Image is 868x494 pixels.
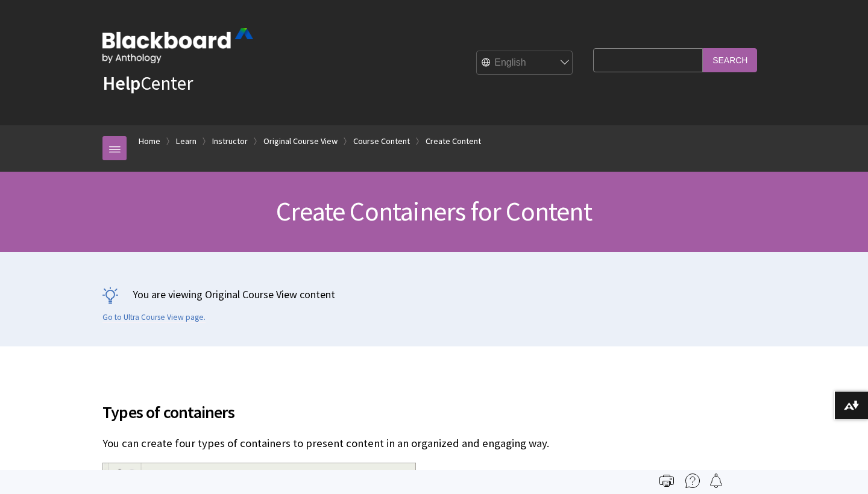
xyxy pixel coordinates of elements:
[176,134,197,149] a: Learn
[102,287,766,302] p: You are viewing Original Course View content
[102,71,140,95] strong: Help
[102,312,206,323] a: Go to Ultra Course View page.
[709,474,723,488] img: Follow this page
[263,134,338,149] a: Original Course View
[477,51,573,75] select: Site Language Selector
[212,134,248,149] a: Instructor
[102,71,193,95] a: HelpCenter
[102,399,587,425] span: Types of containers
[685,474,700,488] img: More help
[102,436,587,451] p: You can create four types of containers to present content in an organized and engaging way.
[353,134,410,149] a: Course Content
[102,28,253,63] img: Blackboard by Anthology
[426,134,481,149] a: Create Content
[139,134,160,149] a: Home
[703,48,757,72] input: Search
[659,474,674,488] img: Print
[276,195,592,228] span: Create Containers for Content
